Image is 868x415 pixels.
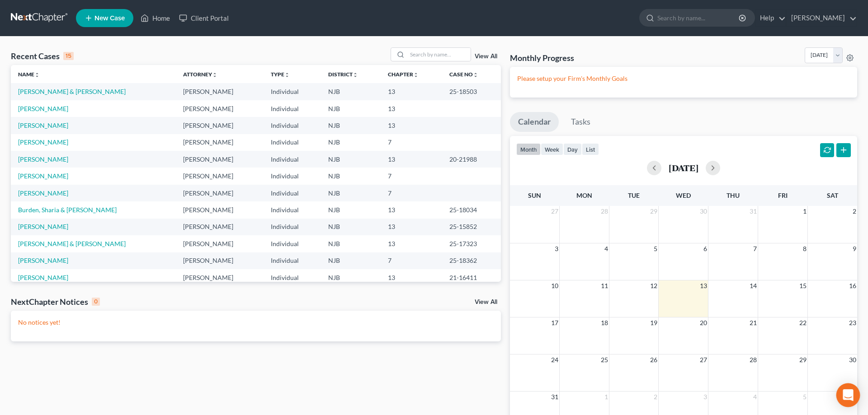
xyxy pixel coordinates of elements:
[176,168,263,184] td: [PERSON_NAME]
[749,354,758,365] span: 28
[321,185,381,201] td: NJB
[669,163,698,173] h2: [DATE]
[802,243,807,254] span: 8
[18,71,40,78] a: Nameunfold_more
[653,392,658,402] span: 2
[264,185,321,201] td: Individual
[381,117,442,134] td: 13
[176,252,263,269] td: [PERSON_NAME]
[381,185,442,201] td: 7
[381,201,442,218] td: 13
[749,206,758,217] span: 31
[18,223,68,230] a: [PERSON_NAME]
[802,392,807,402] span: 5
[649,280,658,291] span: 12
[528,191,541,199] span: Sun
[749,317,758,328] span: 21
[11,296,100,307] div: NextChapter Notices
[848,280,857,291] span: 16
[381,269,442,286] td: 13
[852,243,857,254] span: 9
[176,219,263,235] td: [PERSON_NAME]
[381,134,442,151] td: 7
[848,317,857,328] span: 23
[183,71,217,78] a: Attorneyunfold_more
[18,138,68,146] a: [PERSON_NAME]
[18,88,126,95] a: [PERSON_NAME] & [PERSON_NAME]
[755,10,786,26] a: Help
[381,83,442,100] td: 13
[321,83,381,100] td: NJB
[550,392,559,402] span: 31
[328,71,358,78] a: Districtunfold_more
[516,143,541,155] button: month
[600,317,609,328] span: 18
[787,10,857,26] a: [PERSON_NAME]
[752,392,758,402] span: 4
[473,72,478,78] i: unfold_more
[600,206,609,217] span: 28
[381,235,442,252] td: 13
[212,72,217,78] i: unfold_more
[176,185,263,201] td: [PERSON_NAME]
[176,151,263,168] td: [PERSON_NAME]
[381,168,442,184] td: 7
[676,191,691,199] span: Wed
[176,100,263,117] td: [PERSON_NAME]
[18,105,68,112] a: [PERSON_NAME]
[381,252,442,269] td: 7
[321,269,381,286] td: NJB
[321,235,381,252] td: NJB
[321,252,381,269] td: NJB
[653,243,658,254] span: 5
[136,10,175,26] a: Home
[321,134,381,151] td: NJB
[176,235,263,252] td: [PERSON_NAME]
[550,317,559,328] span: 17
[175,10,233,26] a: Client Portal
[475,299,497,305] a: View All
[381,219,442,235] td: 13
[407,48,471,61] input: Search by name...
[264,151,321,168] td: Individual
[604,392,609,402] span: 1
[321,151,381,168] td: NJB
[94,15,125,22] span: New Case
[353,72,358,78] i: unfold_more
[442,219,501,235] td: 25-15852
[657,9,740,26] input: Search by name...
[34,72,40,78] i: unfold_more
[264,134,321,151] td: Individual
[699,354,708,365] span: 27
[836,383,860,407] div: Open Intercom Messenger
[271,71,290,78] a: Typeunfold_more
[699,206,708,217] span: 30
[582,143,599,155] button: list
[176,134,263,151] td: [PERSON_NAME]
[563,143,582,155] button: day
[749,280,758,291] span: 14
[381,151,442,168] td: 13
[264,83,321,100] td: Individual
[798,280,807,291] span: 15
[827,191,838,199] span: Sat
[264,269,321,286] td: Individual
[550,280,559,291] span: 10
[264,252,321,269] td: Individual
[18,240,126,247] a: [PERSON_NAME] & [PERSON_NAME]
[703,243,708,254] span: 6
[442,252,501,269] td: 25-18362
[388,71,419,78] a: Chapterunfold_more
[649,206,658,217] span: 29
[18,206,117,214] a: Burden, Sharia & [PERSON_NAME]
[848,354,857,365] span: 30
[442,201,501,218] td: 25-18034
[176,83,263,100] td: [PERSON_NAME]
[321,100,381,117] td: NJB
[63,52,74,60] div: 15
[321,168,381,184] td: NJB
[442,151,501,168] td: 20-21988
[321,219,381,235] td: NJB
[699,317,708,328] span: 20
[442,83,501,100] td: 25-18503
